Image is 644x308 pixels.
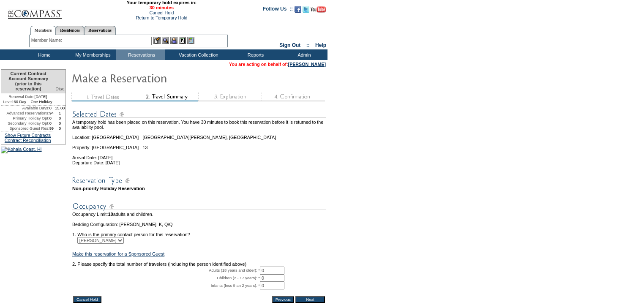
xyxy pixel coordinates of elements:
[1,93,54,99] td: [DATE]
[5,138,51,143] a: Contract Reconciliation
[311,6,326,13] img: Subscribe to our YouTube Channel
[73,296,101,303] input: Cancel Hold
[72,201,326,212] img: subTtlOccupancy.gif
[288,62,326,67] a: [PERSON_NAME]
[72,262,326,267] td: 2. Please specify the total number of travelers (including the person identified above)
[72,251,164,256] a: Make this reservation for a Sponsored Guest
[170,37,177,44] img: Impersonate
[1,121,49,126] td: Secondary Holiday Opt:
[162,37,169,44] img: View
[116,49,165,60] td: Reservations
[108,212,113,217] span: 10
[49,121,55,126] td: 0
[135,93,198,101] img: step2_state2.gif
[311,8,326,14] a: Subscribe to our YouTube Channel
[72,282,260,289] td: Infants (less than 2 years): *
[272,296,294,303] input: Previous
[54,106,65,111] td: 15.00
[49,126,55,131] td: 99
[1,111,49,116] td: Advanced Reservations:
[136,15,188,20] a: Return to Temporary Hold
[72,109,326,120] img: subTtlSelectedDates.gif
[229,62,326,67] span: You are acting on behalf of:
[1,147,42,153] img: Kohala Coast, HI
[1,99,54,106] td: 60 Day – One Holiday
[31,37,64,44] div: Member Name:
[295,296,325,303] input: Next
[1,116,49,121] td: Primary Holiday Opt:
[5,133,51,138] a: Show Future Contracts
[279,49,327,60] td: Admin
[72,140,326,150] td: Property: [GEOGRAPHIC_DATA] - 13
[49,106,55,111] td: 0
[68,49,116,60] td: My Memberships
[295,8,301,14] a: Become our fan on Facebook
[72,175,326,186] img: subTtlResType.gif
[54,111,65,116] td: 1
[54,116,65,121] td: 0
[198,93,262,101] img: step3_state1.gif
[1,70,54,93] td: Current Contract Account Summary (prior to this reservation)
[72,160,326,165] td: Departure Date: [DATE]
[303,6,309,13] img: Follow us on Twitter
[295,6,301,13] img: Become our fan on Facebook
[262,93,325,101] img: step4_state1.gif
[19,49,68,60] td: Home
[72,227,326,237] td: 1. Who is the primary contact person for this reservation?
[72,267,260,274] td: Adults (18 years and older): *
[306,42,310,48] span: ::
[72,120,326,130] td: A temporary hold has been placed on this reservation. You have 30 minutes to book this reservatio...
[56,26,84,35] a: Residences
[179,37,186,44] img: Reservations
[84,26,116,35] a: Reservations
[54,126,65,131] td: 0
[1,126,49,131] td: Sponsored Guest Res:
[71,69,240,86] img: Make Reservation
[72,222,326,227] td: Bedding Configuration: [PERSON_NAME], K, Q/Q
[230,49,279,60] td: Reports
[72,274,260,282] td: Children (2 - 17 years): *
[54,121,65,126] td: 0
[71,93,135,101] img: step1_state3.gif
[8,94,34,99] span: Renewal Date:
[7,2,62,19] img: Compass Home
[315,42,326,48] a: Help
[279,42,300,48] a: Sign Out
[49,111,55,116] td: 94
[72,130,326,140] td: Location: [GEOGRAPHIC_DATA] - [GEOGRAPHIC_DATA][PERSON_NAME], [GEOGRAPHIC_DATA]
[49,116,55,121] td: 0
[72,186,326,191] td: Non-priority Holiday Reservation
[66,5,257,10] span: 30 minutes
[153,37,161,44] img: b_edit.gif
[165,49,230,60] td: Vacation Collection
[55,86,65,91] span: Disc.
[149,10,174,15] a: Cancel Hold
[1,106,49,111] td: Available Days:
[72,150,326,160] td: Arrival Date: [DATE]
[30,26,56,35] a: Members
[187,37,194,44] img: b_calculator.gif
[263,5,293,15] td: Follow Us ::
[303,8,309,14] a: Follow us on Twitter
[72,212,326,217] td: Occupancy Limit: adults and children.
[3,99,14,104] span: Level:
